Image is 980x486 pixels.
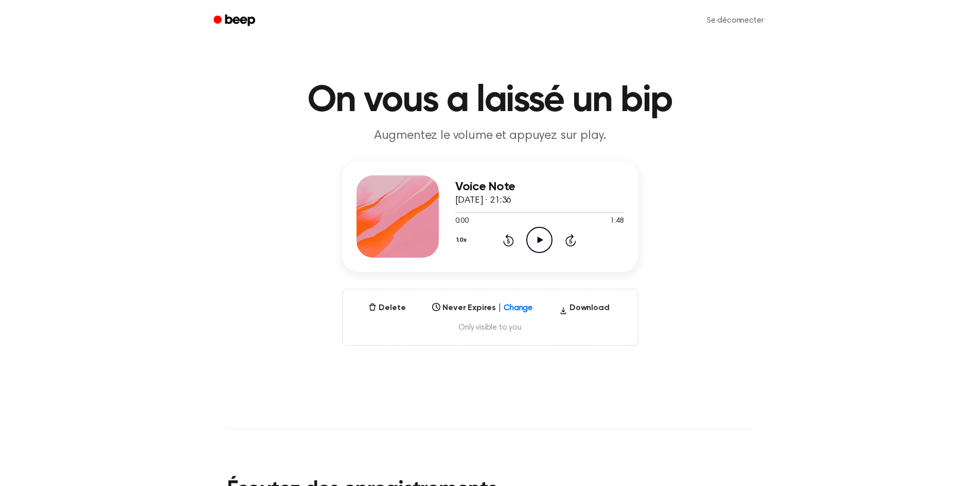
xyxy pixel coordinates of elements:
[455,196,512,205] span: [DATE] · 21:36
[707,16,764,25] font: Se déconnecter
[355,322,625,333] span: Only visible to you
[206,11,264,31] a: Bip
[374,130,607,142] font: Augmentez le volume et appuyez sur play.
[455,231,471,249] button: 1.0x
[610,216,623,227] span: 1:48
[555,302,614,318] button: Download
[697,8,774,33] a: Se déconnecter
[308,82,672,119] font: On vous a laissé un bip
[364,302,409,314] button: Delete
[455,216,469,227] span: 0:00
[455,180,624,194] h3: Voice Note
